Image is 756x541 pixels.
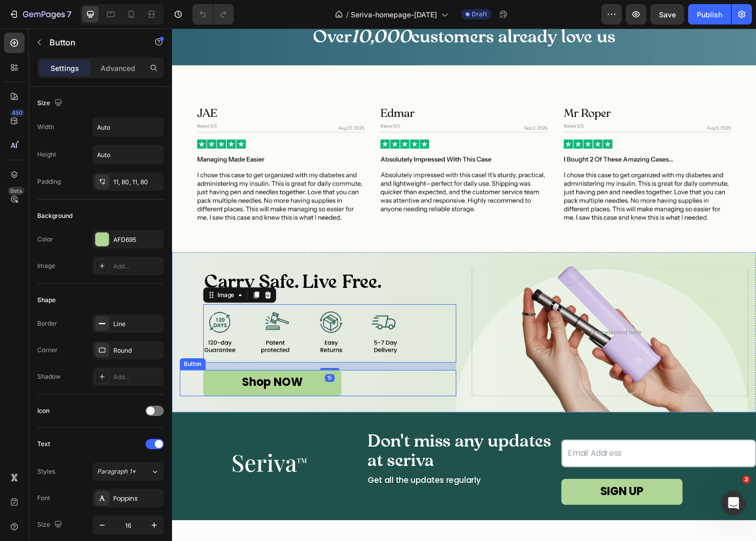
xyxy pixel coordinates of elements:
[10,109,25,117] div: 450
[659,10,676,19] span: Save
[37,439,50,449] div: Text
[113,346,161,355] div: Round
[688,4,731,24] button: Publish
[742,476,750,484] span: 2
[37,319,57,328] div: Border
[37,346,58,355] div: Corner
[113,178,161,187] div: 11, 80, 11, 80
[346,9,349,20] span: /
[92,462,164,481] button: Paragraph 1*
[4,4,76,24] button: 7
[408,473,535,500] button: <p><span style="color:#000000;font-size:23px;"><strong>SIGN UP</strong></span></p>
[192,4,234,24] div: Undo/Redo
[449,477,495,494] strong: SIGN UP
[37,150,56,159] div: Height
[50,36,136,48] p: Button
[8,187,25,195] div: Beta
[37,235,53,244] div: Color
[93,118,163,136] input: Auto
[721,491,746,515] iframe: Intercom live chat
[650,4,684,24] button: Save
[205,468,324,480] span: Get all the updates regularly
[93,145,163,164] input: Auto
[37,372,61,381] div: Shadow
[37,518,64,532] div: Size
[113,319,161,329] div: Line
[37,467,55,476] div: Styles
[67,8,71,20] p: 7
[37,177,61,186] div: Padding
[37,211,72,220] div: Background
[472,10,487,19] span: Draft
[408,431,613,460] input: Email Address
[37,406,50,415] div: Icon
[37,494,50,503] div: Font
[205,425,398,466] span: Don't miss any updates at seriva
[97,467,136,476] span: Paragraph 1*
[37,261,55,270] div: Image
[113,494,161,503] div: Poppins
[438,315,493,323] div: Drop element here
[697,9,722,20] div: Publish
[113,262,161,271] div: Add...
[51,430,153,489] img: gempages_534044429204325349-4bf0599d-1f23-4862-a517-b53d99a0a76c.png
[37,96,64,110] div: Size
[51,63,79,73] p: Settings
[113,373,161,382] div: Add...
[351,9,437,20] span: Seriva-homepage-[DATE]
[101,63,135,73] p: Advanced
[37,296,56,305] div: Shape
[172,29,756,541] iframe: Design area
[113,235,161,244] div: AFD695
[37,122,54,132] div: Width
